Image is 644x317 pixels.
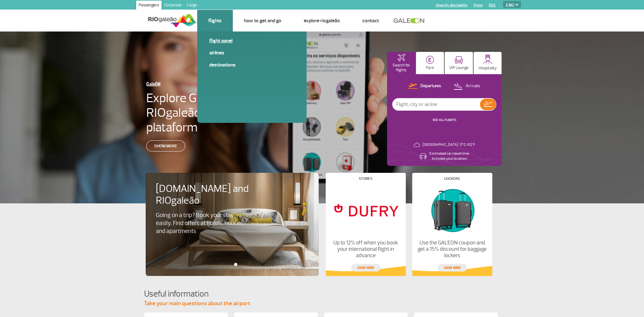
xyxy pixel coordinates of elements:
[417,186,487,235] img: Lockers
[144,288,500,300] h4: Useful information
[209,49,294,56] a: Airlines
[362,18,379,24] a: Contact
[146,91,284,135] h4: Explore GaleON: RIOgaleão’s digital plataform
[162,1,184,11] a: Corporate
[209,37,294,44] a: Flight panel
[479,66,497,71] p: Hospitality
[436,3,467,7] a: Shop On-line GaleOn
[449,66,468,70] p: VIP Lounge
[392,98,480,110] input: Flight, city or airline
[351,264,380,271] a: Learn more
[426,66,434,70] p: Park
[431,117,458,123] button: SEE ALL FLIGHTS
[429,151,469,161] p: Estimated car travel time: Activate your location
[208,18,222,24] a: Flights
[420,83,441,89] p: Departures
[474,52,502,74] button: Hospitality
[156,183,308,235] a: [DOMAIN_NAME] and RIOgaleãoGoing on a trip? Book your stay easily. Find offers at hotels, houses ...
[146,77,253,91] h3: GaleON
[426,56,434,64] img: carParkingHome.svg
[209,61,294,68] a: Destinations
[452,82,482,90] button: Arrivals
[466,83,480,89] p: Arrivals
[387,52,415,74] button: Search for flights
[444,177,460,180] h4: Lockers
[304,18,340,24] a: Explore RIOgaleão
[416,52,444,74] button: Park
[423,142,475,147] p: [GEOGRAPHIC_DATA]: 17°C/62°F
[398,54,405,61] img: airplaneHomeActive.svg
[445,52,473,74] button: VIP Lounge
[144,300,500,307] p: Take your main questions about the airport
[156,211,246,235] p: Going on a trip? Book your stay easily. Find offers at hotels, houses and apartments
[483,54,493,64] img: hospitality.svg
[454,56,463,64] img: vipRoom.svg
[390,63,412,73] p: Search for flights
[331,240,400,259] p: Up to 12% off when you book your international flight in advance
[244,18,281,24] a: How to get and go
[331,186,400,235] img: Stores
[489,3,496,7] a: RQS
[136,1,162,11] a: Passengers
[474,3,482,7] a: Press
[406,82,443,90] button: Departures
[433,118,456,122] a: SEE ALL FLIGHTS
[184,1,199,11] a: Cargo
[438,264,467,271] a: Learn more
[156,183,257,207] h4: [DOMAIN_NAME] and RIOgaleão
[417,240,487,259] p: Use the GALEON coupon and get a 15% discount for baggage lockers
[146,140,185,151] a: Show more
[359,177,372,180] h4: Stores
